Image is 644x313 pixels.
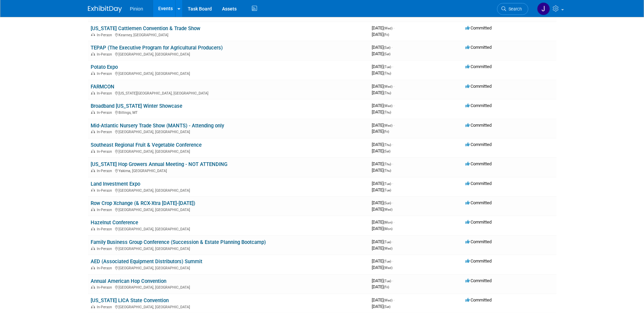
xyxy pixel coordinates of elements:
[393,220,394,225] span: -
[384,266,392,270] span: (Wed)
[91,71,95,75] img: In-Person Event
[384,285,389,289] span: (Fri)
[372,84,394,89] span: [DATE]
[465,161,492,166] span: Committed
[372,168,391,173] span: [DATE]
[91,25,200,32] a: [US_STATE] Cattlemen Convention & Trade Show
[97,52,114,57] span: In-Person
[537,2,550,15] img: Jennifer Plumisto
[91,130,95,133] img: In-Person Event
[91,33,95,36] img: In-Person Event
[384,85,392,88] span: (Wed)
[97,91,114,96] span: In-Person
[130,6,143,12] span: Pinion
[91,266,95,269] img: In-Person Event
[372,284,389,289] span: [DATE]
[97,266,114,270] span: In-Person
[372,51,390,56] span: [DATE]
[384,208,392,211] span: (Wed)
[91,109,366,115] div: Billings, MT
[372,226,392,231] span: [DATE]
[372,161,393,166] span: [DATE]
[91,149,95,153] img: In-Person Event
[91,123,224,129] a: Mid-Atlantic Nursery Trade Show (MANTS) - Attending only
[91,142,202,148] a: Southeast Regional Fruit & Vegetable Conference
[97,305,114,309] span: In-Person
[372,32,389,37] span: [DATE]
[372,103,394,108] span: [DATE]
[372,297,394,302] span: [DATE]
[372,207,392,212] span: [DATE]
[392,258,393,264] span: -
[384,26,392,30] span: (Wed)
[384,201,391,205] span: (Sun)
[91,110,95,114] img: In-Person Event
[372,278,393,283] span: [DATE]
[91,181,140,187] a: Land Investment Expo
[384,130,389,133] span: (Fri)
[91,129,366,134] div: [GEOGRAPHIC_DATA], [GEOGRAPHIC_DATA]
[91,91,95,95] img: In-Person Event
[372,129,389,134] span: [DATE]
[91,51,366,57] div: [GEOGRAPHIC_DATA], [GEOGRAPHIC_DATA]
[372,200,393,205] span: [DATE]
[91,247,95,250] img: In-Person Event
[384,162,391,166] span: (Thu)
[97,130,114,134] span: In-Person
[91,169,95,172] img: In-Person Event
[384,188,391,192] span: (Tue)
[392,64,393,69] span: -
[392,181,393,186] span: -
[384,71,391,75] span: (Thu)
[384,247,392,250] span: (Wed)
[465,45,492,50] span: Committed
[465,258,492,264] span: Committed
[392,278,393,283] span: -
[372,90,391,95] span: [DATE]
[91,285,95,289] img: In-Person Event
[384,143,391,147] span: (Thu)
[97,285,114,290] span: In-Person
[372,109,391,114] span: [DATE]
[384,65,391,69] span: (Tue)
[393,123,394,128] span: -
[465,239,492,244] span: Committed
[384,259,391,263] span: (Tue)
[392,200,393,205] span: -
[392,142,393,147] span: -
[384,149,390,153] span: (Sat)
[372,123,394,128] span: [DATE]
[91,208,95,211] img: In-Person Event
[506,6,522,12] span: Search
[384,305,390,309] span: (Sat)
[372,258,393,264] span: [DATE]
[97,227,114,231] span: In-Person
[372,304,390,309] span: [DATE]
[91,297,169,304] a: [US_STATE] LICA State Convention
[384,52,390,56] span: (Sat)
[384,169,391,172] span: (Thu)
[465,25,492,30] span: Committed
[97,169,114,173] span: In-Person
[91,278,166,284] a: Annual American Hop Convention
[91,148,366,154] div: [GEOGRAPHIC_DATA], [GEOGRAPHIC_DATA]
[97,110,114,115] span: In-Person
[91,207,366,212] div: [GEOGRAPHIC_DATA], [GEOGRAPHIC_DATA]
[391,45,392,50] span: -
[392,239,393,244] span: -
[465,64,492,69] span: Committed
[372,181,393,186] span: [DATE]
[372,142,393,147] span: [DATE]
[91,284,366,290] div: [GEOGRAPHIC_DATA], [GEOGRAPHIC_DATA]
[91,305,95,308] img: In-Person Event
[465,181,492,186] span: Committed
[97,71,114,76] span: In-Person
[393,84,394,89] span: -
[91,32,366,37] div: Kearney, [GEOGRAPHIC_DATA]
[91,90,366,96] div: [US_STATE][GEOGRAPHIC_DATA], [GEOGRAPHIC_DATA]
[465,200,492,205] span: Committed
[91,168,366,173] div: Yakima, [GEOGRAPHIC_DATA]
[465,103,492,108] span: Committed
[384,33,389,37] span: (Fri)
[393,25,394,30] span: -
